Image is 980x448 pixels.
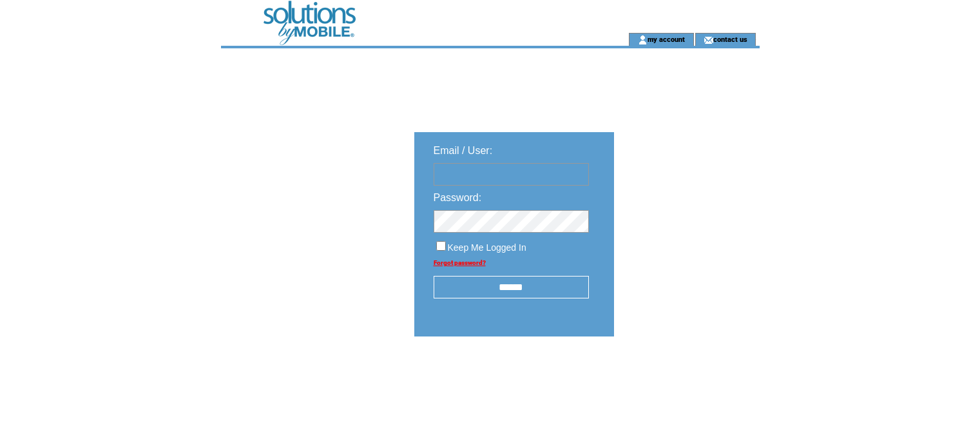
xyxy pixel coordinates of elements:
img: contact_us_icon.gif [704,35,713,45]
img: transparent.png [651,369,716,385]
a: contact us [713,35,747,43]
a: my account [648,35,685,43]
span: Email / User: [434,145,493,156]
a: Forgot password? [434,259,486,266]
span: Keep Me Logged In [448,242,526,253]
span: Password: [434,192,482,203]
img: account_icon.gif [638,35,648,45]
